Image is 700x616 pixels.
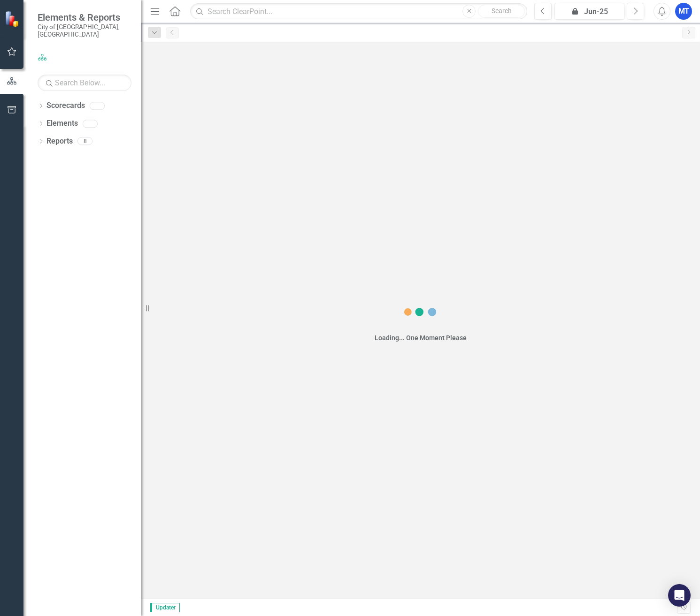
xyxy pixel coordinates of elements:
img: ClearPoint Strategy [5,10,22,27]
div: Jun-25 [558,6,621,17]
button: Search [478,5,525,18]
a: Elements [46,118,78,129]
span: Elements & Reports [38,12,131,23]
span: Updater [150,603,180,612]
div: Loading... One Moment Please [375,333,467,342]
a: Scorecards [46,100,85,111]
a: Reports [46,136,73,147]
div: Open Intercom Messenger [668,584,691,607]
small: City of [GEOGRAPHIC_DATA], [GEOGRAPHIC_DATA] [38,23,131,38]
input: Search Below... [38,75,131,91]
div: 8 [77,137,92,145]
span: Search [492,7,512,15]
input: Search ClearPoint... [190,3,527,20]
button: Jun-25 [554,3,624,20]
button: MT [675,3,692,20]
